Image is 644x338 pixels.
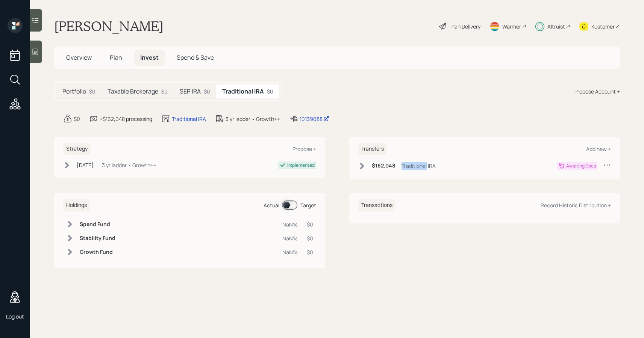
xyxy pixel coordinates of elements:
[54,18,164,35] h1: [PERSON_NAME]
[282,220,298,228] div: NaN%
[300,201,316,209] div: Target
[267,88,273,95] div: $0
[566,163,596,169] div: Awaiting Docs
[307,248,313,256] div: $0
[80,221,115,228] h6: Spend Fund
[574,88,620,95] div: Propose Account +
[180,88,201,95] h5: SEP IRA
[307,220,313,228] div: $0
[102,161,156,169] div: 3 yr ladder • Growth++
[222,88,264,95] h5: Traditional IRA
[110,53,122,62] span: Plan
[161,88,168,95] div: $0
[66,53,92,62] span: Overview
[204,88,210,95] div: $0
[74,115,80,123] div: $0
[100,115,152,123] div: +$162,048 processing
[450,23,480,30] div: Plan Delivery
[541,202,611,209] div: Record Historic Distribution +
[140,53,159,62] span: Invest
[63,199,90,211] h6: Holdings
[586,145,611,152] div: Add new +
[63,143,91,155] h6: Strategy
[264,201,279,209] div: Actual
[6,313,24,320] div: Log out
[282,234,298,242] div: NaN%
[177,53,214,62] span: Spend & Save
[591,23,615,30] div: Kustomer
[80,235,115,241] h6: Stability Fund
[502,23,521,30] div: Warmer
[358,199,395,211] h6: Transactions
[547,23,565,30] div: Altruist
[300,115,329,123] div: 10139088
[108,88,158,95] h5: Taxable Brokerage
[62,88,86,95] h5: Portfolio
[77,161,94,169] div: [DATE]
[307,234,313,242] div: $0
[226,115,280,123] div: 3 yr ladder • Growth++
[172,115,206,123] div: Traditional IRA
[402,162,436,170] div: Traditional IRA
[372,163,395,169] h6: $162,048
[292,145,316,152] div: Propose +
[80,249,115,255] h6: Growth Fund
[287,162,315,169] div: Implemented
[282,248,298,256] div: NaN%
[358,143,387,155] h6: Transfers
[89,88,95,95] div: $0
